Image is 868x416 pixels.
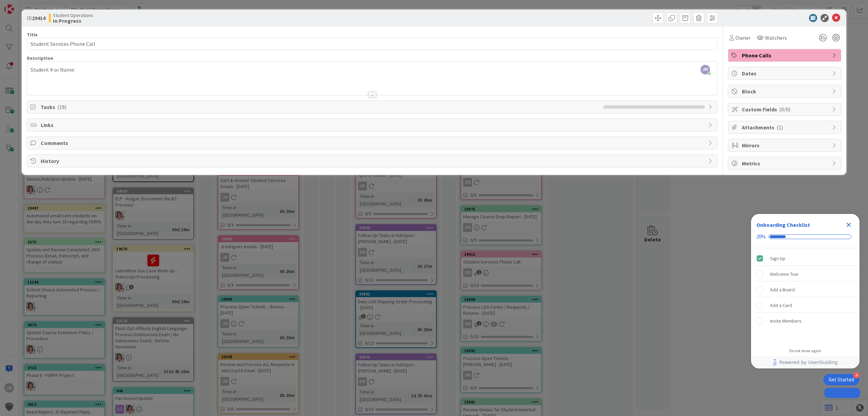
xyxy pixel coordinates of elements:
[843,219,854,230] div: Close Checklist
[742,69,829,77] span: Dates
[779,106,790,113] span: ( 0/0 )
[754,298,857,313] div: Add a Card is incomplete.
[742,105,829,113] span: Custom Fields
[754,282,857,297] div: Add a Board is incomplete.
[32,15,45,21] b: 29414
[754,251,857,266] div: Sign Up is complete.
[742,87,829,95] span: Block
[756,234,766,240] div: 20%
[742,51,829,59] span: Phone Calls
[27,38,717,50] input: type card name here...
[829,376,854,383] div: Get Started
[754,356,856,368] a: Powered by UserGuiding
[742,141,829,149] span: Mirrors
[770,270,799,278] div: Welcome Tour
[31,66,714,74] p: Student # or Name:
[742,159,829,167] span: Metrics
[770,317,802,325] div: Invite Members
[823,374,860,385] div: Open Get Started checklist, remaining modules: 4
[53,13,93,18] span: Student Operations
[701,65,710,74] span: JR
[742,123,829,131] span: Attachments
[770,254,785,263] div: Sign Up
[27,55,53,61] span: Description
[853,372,860,378] div: 4
[751,214,860,368] div: Checklist Container
[789,348,821,354] div: Do not show again
[770,301,792,309] div: Add a Card
[751,356,860,368] div: Footer
[756,221,810,229] div: Onboarding Checklist
[41,121,705,129] span: Links
[41,157,705,165] span: History
[53,18,93,23] b: In Progress
[754,313,857,328] div: Invite Members is incomplete.
[27,14,45,22] span: ID
[779,358,837,366] span: Powered by UserGuiding
[41,139,705,147] span: Comments
[41,103,600,111] span: Tasks
[776,124,783,131] span: ( 1 )
[27,32,38,38] label: Title
[770,286,795,294] div: Add a Board
[756,234,854,240] div: Checklist progress: 20%
[57,104,66,110] span: ( 19 )
[735,34,751,42] span: Owner
[751,248,860,344] div: Checklist items
[754,267,857,282] div: Welcome Tour is incomplete.
[765,34,787,42] span: Watchers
